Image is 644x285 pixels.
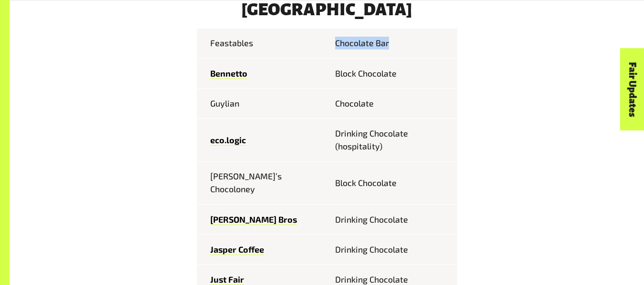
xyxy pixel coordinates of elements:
td: Drinking Chocolate (hospitality) [327,118,457,161]
a: Bennetto [210,68,247,79]
a: Just Fair [210,274,244,285]
td: Drinking Chocolate [327,204,457,234]
td: Chocolate [327,88,457,118]
td: Block Chocolate [327,161,457,204]
a: eco.logic [210,135,246,146]
td: Drinking Chocolate [327,235,457,265]
td: Feastables [197,29,327,59]
td: Block Chocolate [327,58,457,88]
td: Chocolate Bar [327,29,457,59]
a: Jasper Coffee [210,244,264,255]
td: Guylian [197,88,327,118]
td: [PERSON_NAME]’s Chocoloney [197,161,327,204]
a: [PERSON_NAME] Bros [210,214,297,225]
